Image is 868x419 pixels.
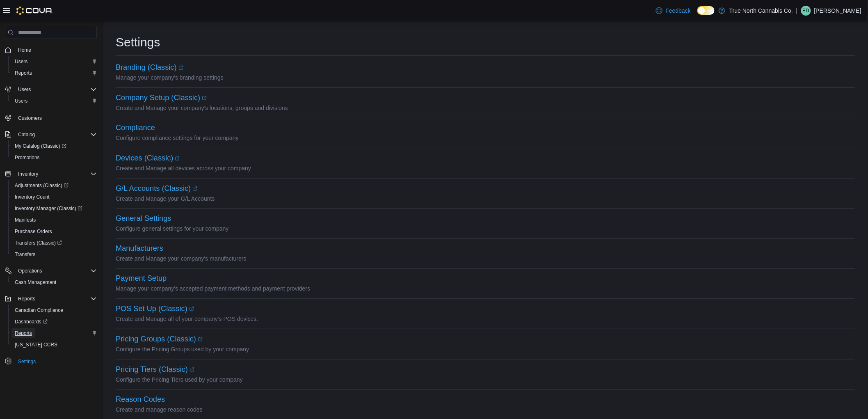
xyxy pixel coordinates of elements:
button: Users [8,56,100,67]
button: Purchase Orders [8,226,100,237]
p: Configure the Pricing Groups used by your company [116,344,855,354]
span: Users [15,98,27,104]
span: Customers [15,112,97,123]
button: Settings [2,355,100,367]
span: Users [11,57,97,66]
span: Washington CCRS [11,340,97,350]
button: Manifests [8,214,100,226]
a: Transfers [11,250,39,259]
span: Users [15,85,97,94]
span: Users [18,86,31,93]
svg: External link [175,156,180,161]
button: Transfers [8,249,100,260]
button: Home [2,44,100,56]
span: Promotions [11,153,97,163]
p: Configure general settings for your company [116,224,855,234]
button: Promotions [8,152,100,163]
button: Operations [15,266,46,276]
p: Create and Manage your company's locations, groups and divisions [116,103,855,113]
span: Reports [15,70,32,76]
a: Settings [15,357,39,366]
span: Dark Mode [697,15,698,15]
button: Reports [15,294,39,304]
button: Inventory [15,169,41,179]
p: Manage your company's branding settings [116,73,855,82]
a: [US_STATE] CCRS [11,340,61,350]
span: My Catalog (Classic) [15,143,66,149]
span: Reports [15,330,32,337]
span: [US_STATE] CCRS [15,341,57,348]
img: Cova [16,7,53,15]
p: Create and Manage all of your company's POS devices. [116,314,855,324]
button: Reports [8,67,100,79]
span: Promotions [15,154,40,161]
span: Reports [11,68,97,78]
button: Cash Management [8,277,100,288]
p: True North Cannabis Co. [729,6,793,16]
button: Users [8,95,100,107]
span: Manifests [11,215,97,225]
button: Inventory [2,168,100,180]
nav: Complex example [5,41,97,389]
span: Transfers [15,251,35,258]
a: Manifests [11,215,39,225]
p: Configure the Pricing Tiers used by your company [116,375,855,385]
a: Dashboards [11,317,51,327]
button: Canadian Compliance [8,305,100,316]
h1: Settings [116,34,160,50]
a: Reports [11,68,35,78]
p: Create and manage reason codes [116,405,855,414]
svg: External link [198,337,203,342]
span: Settings [15,356,97,366]
a: Users [11,57,31,66]
button: Reason Codes [116,395,165,404]
span: Settings [18,358,36,365]
span: Canadian Compliance [11,305,97,315]
a: Company Setup (Classic)External link [116,94,207,102]
svg: External link [192,186,197,191]
a: My Catalog (Classic) [11,141,70,151]
a: Reports [11,328,35,338]
div: Eric Deber [801,6,811,16]
span: Transfers [11,250,97,259]
button: Payment Setup [116,274,167,283]
button: Manufacturers [116,244,163,253]
button: [US_STATE] CCRS [8,339,100,350]
button: General Settings [116,214,171,223]
span: Inventory [15,169,97,179]
span: Transfers (Classic) [11,238,97,248]
a: Users [11,96,31,106]
span: Adjustments (Classic) [15,182,69,189]
a: Canadian Compliance [11,305,66,315]
span: Canadian Compliance [15,307,63,314]
a: G/L Accounts (Classic)External link [116,184,197,192]
p: Create and Manage your G/L Accounts [116,194,855,204]
a: Devices (Classic)External link [116,154,180,162]
a: Adjustments (Classic) [8,180,100,191]
span: Cash Management [11,277,97,287]
a: Cash Management [11,277,59,287]
button: Users [15,85,34,94]
svg: External link [189,307,194,311]
span: Home [18,47,31,53]
span: Reports [11,328,97,338]
button: Inventory Count [8,191,100,203]
a: Promotions [11,153,43,163]
span: Purchase Orders [11,227,97,236]
span: Catalog [18,131,35,138]
a: Feedback [653,2,694,19]
input: Dark Mode [697,6,715,15]
span: My Catalog (Classic) [11,141,97,151]
button: Reports [2,293,100,305]
span: Inventory [18,171,38,177]
a: Pricing Groups (Classic)External link [116,335,203,343]
button: Operations [2,265,100,277]
button: Reports [8,327,100,339]
button: Users [2,84,100,95]
span: ED [803,6,810,16]
a: POS Set Up (Classic)External link [116,305,194,313]
button: Catalog [15,130,38,140]
span: Dashboards [11,317,97,327]
span: Reports [18,295,35,302]
a: Transfers (Classic) [11,238,65,248]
